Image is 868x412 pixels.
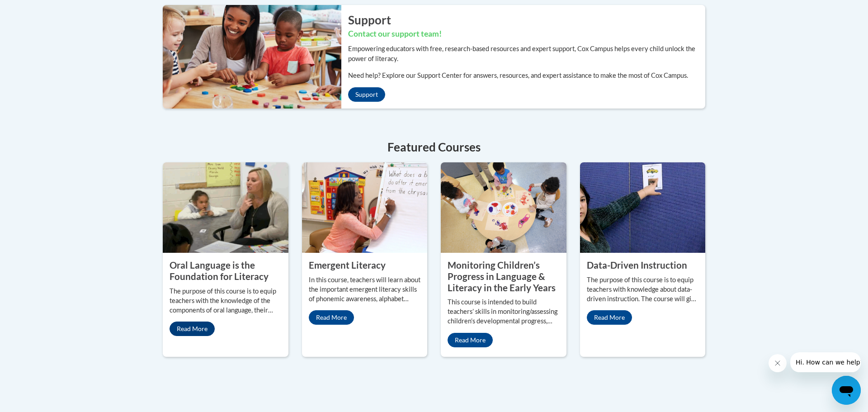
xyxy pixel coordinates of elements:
img: Monitoring Children’s Progress in Language & Literacy in the Early Years [441,162,566,253]
img: Oral Language is the Foundation for Literacy [163,162,288,253]
p: Need help? Explore our Support Center for answers, resources, and expert assistance to make the m... [348,71,705,81]
property: Data-Driven Instruction [587,260,687,270]
a: Read More [587,310,632,325]
p: The purpose of this course is to equip teachers with knowledge about data-driven instruction. The... [587,275,699,304]
p: The purpose of this course is to equip teachers with the knowledge of the components of oral lang... [170,287,282,315]
p: This course is intended to build teachers’ skills in monitoring/assessing children’s developmenta... [448,298,560,326]
span: Hi. How can we help? [5,6,73,14]
property: Oral Language is the Foundation for Literacy [170,260,269,282]
a: Read More [170,322,215,336]
img: ... [156,5,341,108]
a: Read More [309,310,354,325]
iframe: Button to launch messaging window [832,376,861,405]
img: Data-Driven Instruction [580,162,706,253]
iframe: Close message [769,354,787,372]
p: In this course, teachers will learn about the important emergent literacy skills of phonemic awar... [309,275,421,304]
iframe: Message from company [790,352,861,372]
property: Emergent Literacy [309,260,386,270]
img: Emergent Literacy [302,162,428,253]
h4: Featured Courses [163,138,705,156]
a: Support [348,87,385,102]
h3: Contact our support team! [348,28,705,40]
p: Empowering educators with free, research-based resources and expert support, Cox Campus helps eve... [348,44,705,64]
h2: Support [348,12,705,28]
property: Monitoring Children’s Progress in Language & Literacy in the Early Years [448,260,556,293]
a: Read More [448,333,493,347]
